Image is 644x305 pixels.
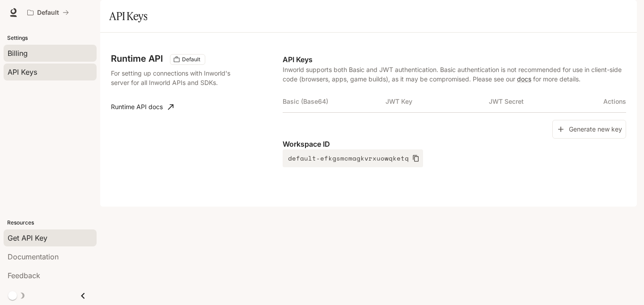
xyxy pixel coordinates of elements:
h1: API Keys [109,7,147,25]
a: docs [517,75,531,83]
p: For setting up connections with Inworld's server for all Inworld APIs and SDKs. [111,68,234,87]
div: These keys will apply to your current workspace only [170,54,205,65]
p: Inworld supports both Basic and JWT authentication. Basic authentication is not recommended for u... [283,65,626,84]
p: API Keys [283,54,626,65]
th: JWT Key [386,91,488,112]
th: Basic (Base64) [283,91,386,112]
th: Actions [592,91,626,112]
p: Default [37,9,59,17]
button: default-efkgsmcmagkvrxuowqketq [283,149,423,167]
a: Runtime API docs [107,98,177,116]
span: Default [178,55,204,64]
th: JWT Secret [489,91,592,112]
h3: Runtime API [111,54,163,63]
button: Generate new key [552,120,626,139]
p: Workspace ID [283,139,626,149]
button: All workspaces [23,4,73,21]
